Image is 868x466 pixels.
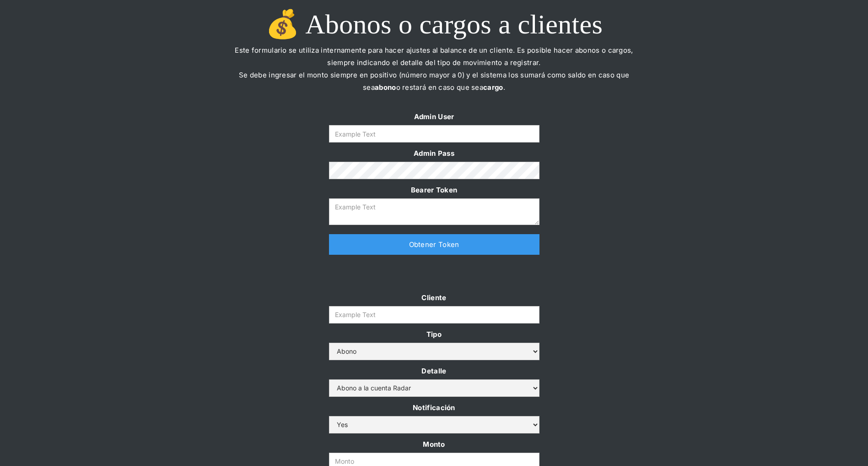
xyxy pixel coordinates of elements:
p: Este formulario se utiliza internamente para hacer ajustes al balance de un cliente. Es posible h... [228,44,640,106]
label: Detalle [329,365,539,377]
h1: 💰 Abonos o cargos a clientes [228,9,640,39]
label: Tipo [329,328,539,340]
strong: abono [375,83,396,92]
label: Bearer Token [329,184,539,196]
input: Example Text [329,306,539,323]
input: Example Text [329,125,539,143]
label: Admin Pass [329,147,539,159]
label: Monto [329,438,539,450]
label: Cliente [329,291,539,304]
form: Form [329,110,539,225]
a: Obtener Token [329,234,539,255]
strong: cargo [483,83,503,92]
label: Notificación [329,401,539,414]
label: Admin User [329,110,539,123]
